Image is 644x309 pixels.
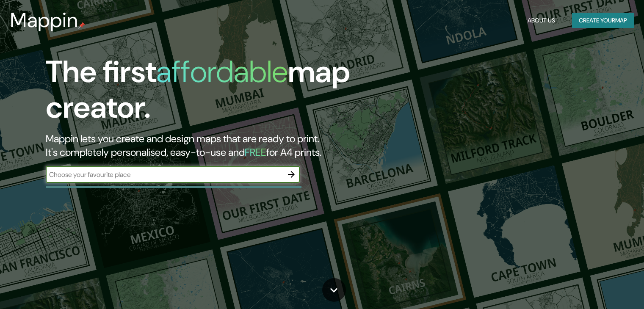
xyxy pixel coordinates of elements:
h5: FREE [245,146,266,159]
h1: affordable [156,52,288,91]
h1: The first map creator. [46,54,368,132]
h2: Mappin lets you create and design maps that are ready to print. It's completely personalised, eas... [46,132,368,159]
button: Create yourmap [572,13,634,28]
input: Choose your favourite place [46,170,283,179]
h3: Mappin [10,8,78,32]
button: About Us [524,13,558,28]
img: mappin-pin [78,22,85,29]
